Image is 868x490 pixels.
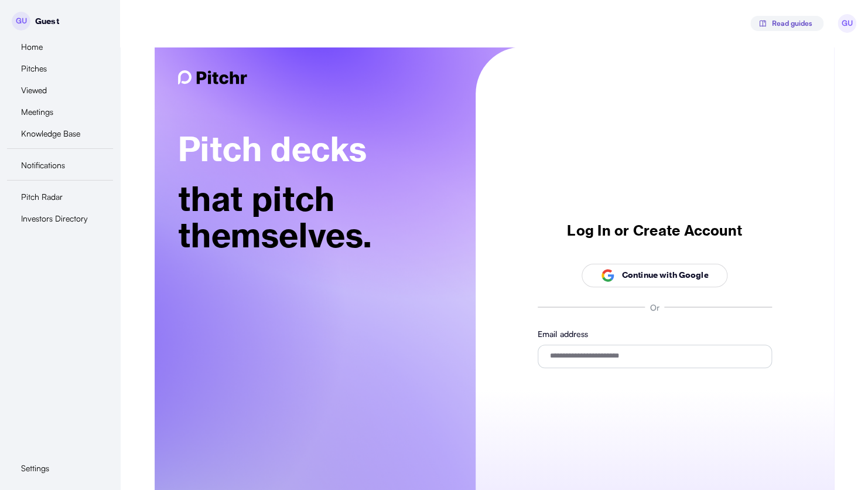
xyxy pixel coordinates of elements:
p: that pitch themselves. [178,181,443,253]
p: Guest [35,15,59,28]
span: Pitch Radar [21,190,63,203]
span: GU [838,14,856,33]
span: Viewed [21,84,47,97]
span: Home [21,40,43,53]
img: svg%3e [601,268,615,283]
span: Notifications [21,159,65,172]
span: GU [12,12,30,30]
p: Continue with Google [622,269,709,281]
p: Or [650,301,659,314]
p: Pitch decks [178,131,443,168]
img: Pitchr logo [178,70,248,84]
img: svg%3e [758,19,767,28]
button: Read guides [750,16,823,31]
span: Read guides [772,16,812,30]
span: Pitches [21,62,47,75]
span: Settings [21,462,49,475]
p: Email address [538,328,772,340]
p: Log In or Create Account [567,222,742,240]
span: Knowledge Base [21,127,80,140]
span: Investors Directory [21,212,88,225]
button: Continue with Google [582,264,728,287]
span: Meetings [21,106,53,118]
